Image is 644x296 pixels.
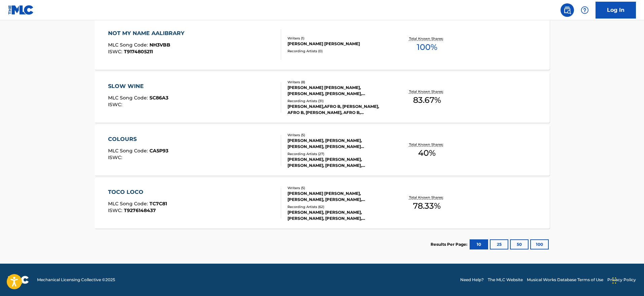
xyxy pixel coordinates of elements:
a: The MLC Website [488,277,523,283]
img: search [563,6,571,14]
span: CA5P93 [149,148,168,154]
div: Writers ( 5 ) [287,132,389,138]
p: Total Known Shares: [409,36,445,41]
img: help [581,6,589,14]
div: Writers ( 8 ) [287,80,389,85]
a: Need Help? [460,277,484,283]
button: 100 [530,239,549,249]
div: COLOURS [108,135,168,143]
button: 10 [470,239,488,249]
div: [PERSON_NAME], [PERSON_NAME], [PERSON_NAME], [PERSON_NAME], [PERSON_NAME]|[PERSON_NAME] [287,209,389,221]
p: Total Known Shares: [409,195,445,200]
button: 25 [490,239,508,249]
div: Writers ( 5 ) [287,185,389,190]
div: Drag [612,270,616,291]
div: Recording Artists ( 0 ) [287,49,389,54]
a: Privacy Policy [607,277,636,283]
a: TOCO LOCOMLC Song Code:TC7C81ISWC:T9276148437Writers (5)[PERSON_NAME] [PERSON_NAME], [PERSON_NAME... [95,178,550,229]
p: Total Known Shares: [409,89,445,94]
span: Mechanical Licensing Collective © 2025 [37,277,115,283]
a: Log In [596,2,636,19]
div: TOCO LOCO [108,188,167,196]
img: MLC Logo [8,5,34,15]
div: Recording Artists ( 27 ) [287,151,389,156]
p: Results Per Page: [431,241,469,247]
span: 78.33 % [413,200,441,212]
span: 40 % [418,147,436,159]
span: MLC Song Code : [108,42,149,48]
div: [PERSON_NAME],AFRO B, [PERSON_NAME], AFRO B, [PERSON_NAME], AFRO B, [PERSON_NAME],AFRO B, AFRO B|... [287,103,389,116]
span: MLC Song Code : [108,95,149,101]
span: MLC Song Code : [108,201,149,207]
span: SC86A3 [149,95,168,101]
span: ISWC : [108,101,124,108]
a: Public Search [561,3,574,17]
span: T9276148437 [124,207,156,213]
div: SLOW WINE [108,82,168,90]
a: Musical Works Database Terms of Use [527,277,603,283]
span: 83.67 % [413,94,441,106]
p: Total Known Shares: [409,142,445,147]
div: [PERSON_NAME], [PERSON_NAME], [PERSON_NAME], [PERSON_NAME], [PERSON_NAME] [287,156,389,169]
span: ISWC : [108,49,124,55]
span: MLC Song Code : [108,148,149,154]
div: Recording Artists ( 62 ) [287,204,389,209]
div: Writers ( 1 ) [287,36,389,41]
div: NOT MY NAME AALIBRARY [108,29,188,37]
div: Help [578,3,591,17]
span: 100 % [417,41,437,53]
div: [PERSON_NAME] [PERSON_NAME], [PERSON_NAME], [PERSON_NAME], [PERSON_NAME], [PERSON_NAME], [PERSON_... [287,85,389,97]
a: COLOURSMLC Song Code:CA5P93ISWC:Writers (5)[PERSON_NAME], [PERSON_NAME], [PERSON_NAME], [PERSON_N... [95,125,550,176]
a: SLOW WINEMLC Song Code:SC86A3ISWC:Writers (8)[PERSON_NAME] [PERSON_NAME], [PERSON_NAME], [PERSON_... [95,72,550,123]
iframe: Chat Widget [610,264,644,296]
span: ISWC : [108,207,124,213]
span: T9174805211 [124,49,153,55]
span: TC7C81 [149,201,167,207]
a: NOT MY NAME AALIBRARYMLC Song Code:NH3VBBISWC:T9174805211Writers (1)[PERSON_NAME] [PERSON_NAME]Re... [95,19,550,70]
span: ISWC : [108,154,124,160]
div: [PERSON_NAME], [PERSON_NAME], [PERSON_NAME], [PERSON_NAME] [PERSON_NAME], [PERSON_NAME] [287,138,389,150]
div: [PERSON_NAME] [PERSON_NAME] [287,41,389,47]
span: NH3VBB [149,42,170,48]
div: Recording Artists ( 31 ) [287,98,389,103]
img: logo [8,276,29,284]
div: [PERSON_NAME] [PERSON_NAME], [PERSON_NAME], [PERSON_NAME], [PERSON_NAME], [PERSON_NAME] [287,190,389,203]
button: 50 [510,239,529,249]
